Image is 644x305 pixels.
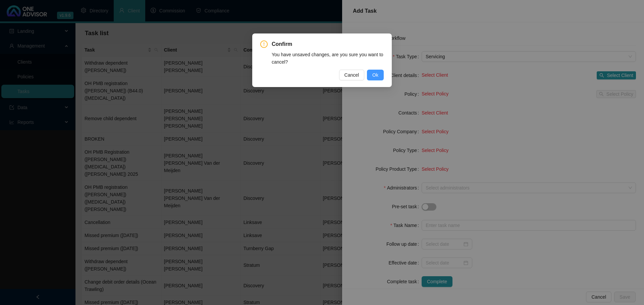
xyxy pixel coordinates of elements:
[344,71,359,79] span: Cancel
[339,70,365,80] button: Cancel
[272,51,384,66] div: You have unsaved changes, are you sure you want to cancel?
[372,71,378,79] span: Ok
[260,41,268,48] span: exclamation-circle
[367,70,384,80] button: Ok
[272,40,384,48] span: Confirm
